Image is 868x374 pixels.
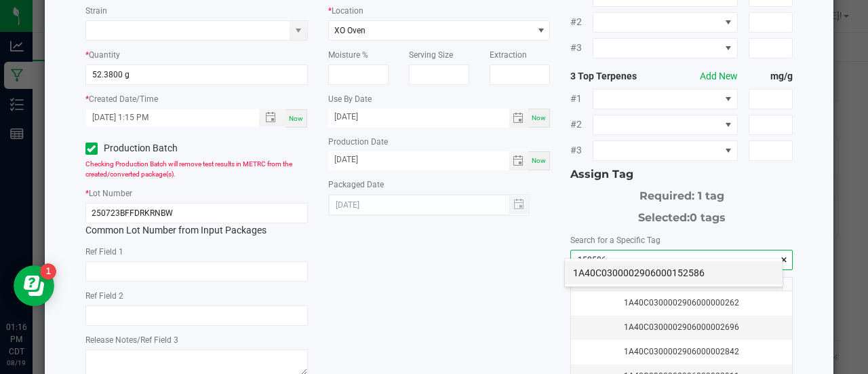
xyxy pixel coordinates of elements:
[85,141,186,155] label: Production Batch
[89,187,132,200] label: Lot Number
[532,157,546,164] span: Now
[259,109,285,126] span: Toggle popup
[690,211,726,224] span: 0 tags
[593,89,737,109] span: NO DATA FOUND
[593,115,737,135] span: NO DATA FOUND
[579,297,784,310] div: 1A40C0300002906000000262
[532,114,546,121] span: Now
[570,204,793,226] div: Selected:
[570,117,593,132] span: #2
[328,136,388,148] label: Production Date
[570,92,593,106] span: #1
[570,143,593,157] span: #3
[40,263,56,280] iframe: Resource center unread badge
[328,151,509,168] input: Date
[332,5,363,17] label: Location
[328,49,368,61] label: Moisture %
[570,234,660,246] label: Search for a Specific Tag
[85,334,178,346] label: Release Notes/Ref Field 3
[490,49,527,61] label: Extraction
[780,253,788,267] span: clear
[89,49,120,61] label: Quantity
[328,109,509,126] input: Date
[565,261,783,284] li: 1A40C0300002906000152586
[89,93,158,105] label: Created Date/Time
[328,93,372,105] label: Use By Date
[593,141,737,161] span: NO DATA FOUND
[289,115,303,122] span: Now
[85,246,123,258] label: Ref Field 1
[570,166,793,183] div: Assign Tag
[570,41,593,55] span: #3
[570,183,793,204] div: Required: 1 tag
[749,69,793,83] strong: mg/g
[334,26,366,35] span: XO Oven
[579,345,784,358] div: 1A40C0300002906000002842
[579,321,784,334] div: 1A40C0300002906000002696
[700,69,738,83] button: Add New
[328,179,384,191] label: Packaged Date
[85,5,107,17] label: Strain
[85,290,123,302] label: Ref Field 2
[85,203,308,238] div: Common Lot Number from Input Packages
[409,49,453,61] label: Serving Size
[509,151,529,170] span: Toggle calendar
[570,69,659,83] strong: 3 Top Terpenes
[85,160,292,178] span: Checking Production Batch will remove test results in METRC from the created/converted package(s).
[570,15,593,29] span: #2
[509,109,529,128] span: Toggle calendar
[14,265,54,306] iframe: Resource center
[86,109,245,126] input: Created Datetime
